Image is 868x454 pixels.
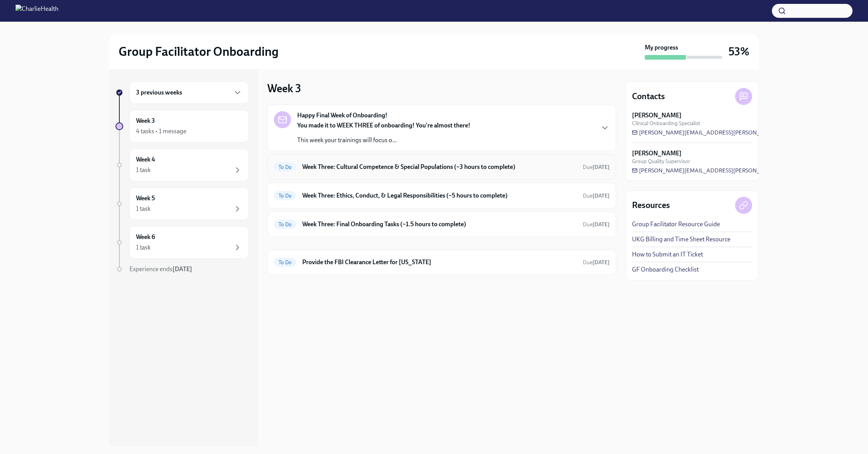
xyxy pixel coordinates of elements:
[583,259,610,266] span: Due
[15,5,59,17] img: CharlieHealth
[632,167,825,174] a: [PERSON_NAME][EMAIL_ADDRESS][PERSON_NAME][DOMAIN_NAME]
[583,163,610,171] span: October 6th, 2025 10:00
[583,193,610,199] span: Due
[274,193,296,199] span: To Do
[592,259,610,266] strong: [DATE]
[274,218,610,230] a: To DoWeek Three: Final Onboarding Tasks (~1.5 hours to complete)Due[DATE]
[632,199,670,211] h4: Resources
[632,158,690,165] span: Group Quality Supervisor
[645,43,678,52] strong: My progress
[136,194,155,203] h6: Week 5
[274,164,296,170] span: To Do
[136,127,186,136] div: 4 tasks • 1 message
[129,265,192,273] span: Experience ends
[115,149,249,181] a: Week 41 task
[632,265,699,274] a: GF Onboarding Checklist
[119,44,279,59] h2: Group Facilitator Onboarding
[583,221,610,228] span: October 4th, 2025 10:00
[302,258,577,267] h6: Provide the FBI Clearance Letter for [US_STATE]
[115,226,249,259] a: Week 61 task
[115,187,249,220] a: Week 51 task
[583,259,610,266] span: October 21st, 2025 10:00
[136,117,155,125] h6: Week 3
[297,111,387,120] strong: Happy Final Week of Onboarding!
[632,149,682,158] strong: [PERSON_NAME]
[632,129,825,136] a: [PERSON_NAME][EMAIL_ADDRESS][PERSON_NAME][DOMAIN_NAME]
[136,243,151,252] div: 1 task
[136,205,151,213] div: 1 task
[274,256,610,268] a: To DoProvide the FBI Clearance Letter for [US_STATE]Due[DATE]
[583,221,610,228] span: Due
[302,191,577,200] h6: Week Three: Ethics, Conduct, & Legal Responsibilities (~5 hours to complete)
[297,122,470,129] strong: You made it to WEEK THREE of onboarding! You're almost there!
[583,192,610,199] span: October 6th, 2025 10:00
[592,221,610,228] strong: [DATE]
[274,189,610,202] a: To DoWeek Three: Ethics, Conduct, & Legal Responsibilities (~5 hours to complete)Due[DATE]
[274,161,610,173] a: To DoWeek Three: Cultural Competence & Special Populations (~3 hours to complete)Due[DATE]
[632,120,700,127] span: Clinical Onboarding Specialist
[136,166,151,174] div: 1 task
[728,45,749,58] h3: 53%
[297,136,470,144] p: This week your trainings will focus o...
[136,88,182,97] h6: 3 previous weeks
[583,164,610,170] span: Due
[632,235,730,244] a: UKG Billing and Time Sheet Resource
[302,220,577,229] h6: Week Three: Final Onboarding Tasks (~1.5 hours to complete)
[632,91,665,102] h4: Contacts
[632,250,703,259] a: How to Submit an IT Ticket
[632,111,682,120] strong: [PERSON_NAME]
[592,193,610,199] strong: [DATE]
[115,110,249,143] a: Week 34 tasks • 1 message
[274,222,296,227] span: To Do
[274,260,296,265] span: To Do
[302,163,577,171] h6: Week Three: Cultural Competence & Special Populations (~3 hours to complete)
[136,155,155,164] h6: Week 4
[632,220,720,229] a: Group Facilitator Resource Guide
[267,81,301,95] h3: Week 3
[136,233,155,241] h6: Week 6
[129,81,249,104] div: 3 previous weeks
[172,265,192,273] strong: [DATE]
[592,164,610,170] strong: [DATE]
